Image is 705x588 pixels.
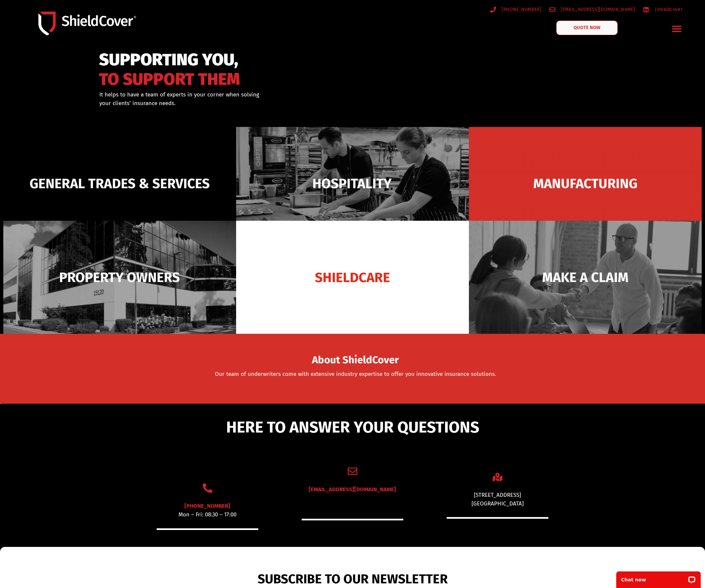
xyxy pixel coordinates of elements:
div: [STREET_ADDRESS] [GEOGRAPHIC_DATA] [447,491,548,508]
a: About ShieldCover [312,358,399,365]
p: Mon – Fri: 08:30 – 17:00 [157,510,258,519]
span: QUOTE NOW [574,26,600,30]
a: /shieldcover [643,5,682,14]
span: [EMAIL_ADDRESS][DOMAIN_NAME] [559,5,635,14]
a: QUOTE NOW [556,21,618,35]
a: [EMAIL_ADDRESS][DOMAIN_NAME] [549,5,635,14]
a: [PHONE_NUMBER] [184,502,230,509]
div: It helps to have a team of experts in your corner when solving [99,90,386,107]
img: Shield-Cover-Underwriting-Australia-logo-full [38,12,136,35]
span: About ShieldCover [312,356,399,364]
p: your clients’ insurance needs. [99,99,386,108]
span: SUPPORTING YOU, [99,53,240,67]
h2: SUBSCRIBE TO OUR NEWSLETTER [203,571,502,587]
span: [PHONE_NUMBER] [500,5,541,14]
a: [PHONE_NUMBER] [490,5,541,14]
a: [EMAIL_ADDRESS][DOMAIN_NAME] [309,486,396,493]
iframe: LiveChat chat widget [612,567,705,588]
div: Menu Toggle [669,21,684,36]
span: /shieldcover [653,5,682,14]
h5: HERE TO ANSWER YOUR QUESTIONS [106,419,599,435]
a: Our team of underwriters come with extensive industry expertise to offer you innovative insurance... [215,371,496,378]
